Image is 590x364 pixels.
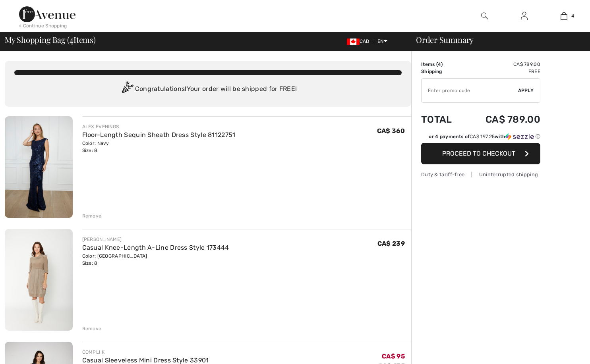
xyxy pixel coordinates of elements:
div: or 4 payments ofCA$ 197.25withSezzle Click to learn more about Sezzle [421,133,540,143]
img: Floor-Length Sequin Sheath Dress Style 81122751 [5,116,73,218]
input: Promo code [422,79,518,102]
span: CA$ 239 [377,240,405,247]
td: Total [421,106,464,133]
span: My Shopping Bag ( Items) [5,36,96,44]
td: Free [464,68,540,75]
button: Proceed to Checkout [421,143,540,164]
a: Floor-Length Sequin Sheath Dress Style 81122751 [82,131,236,139]
span: CA$ 197.25 [470,134,495,139]
td: CA$ 789.00 [464,106,540,133]
img: Sezzle [505,133,534,140]
a: Sign In [515,11,534,21]
img: search the website [481,11,488,21]
a: 4 [544,11,583,21]
td: Items ( ) [421,61,464,68]
span: Apply [518,87,534,94]
span: CAD [347,39,373,44]
td: Shipping [421,68,464,75]
img: Canadian Dollar [347,39,360,45]
div: or 4 payments of with [429,133,540,140]
div: COMPLI K [82,349,209,356]
span: EN [377,39,387,44]
a: Casual Sleeveless Mini Dress Style 33901 [82,356,209,364]
td: CA$ 789.00 [464,61,540,68]
img: My Info [521,11,528,21]
div: < Continue Shopping [19,22,67,29]
div: [PERSON_NAME] [82,236,229,243]
img: Congratulation2.svg [119,81,135,97]
div: Remove [82,325,102,332]
div: Duty & tariff-free | Uninterrupted shipping [421,171,540,178]
div: Color: Navy Size: 8 [82,140,236,154]
span: 4 [571,12,574,19]
span: 4 [70,34,74,44]
div: Remove [82,212,102,220]
div: Congratulations! Your order will be shipped for FREE! [14,81,402,97]
span: CA$ 360 [377,127,405,135]
span: Proceed to Checkout [442,150,515,157]
img: 1ère Avenue [19,6,75,22]
div: Color: [GEOGRAPHIC_DATA] Size: 8 [82,252,229,267]
span: CA$ 95 [382,352,405,360]
img: My Bag [561,11,567,21]
span: 4 [438,62,441,67]
img: Casual Knee-Length A-Line Dress Style 173444 [5,229,73,331]
div: ALEX EVENINGS [82,123,236,130]
a: Casual Knee-Length A-Line Dress Style 173444 [82,244,229,251]
div: Order Summary [406,36,585,44]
